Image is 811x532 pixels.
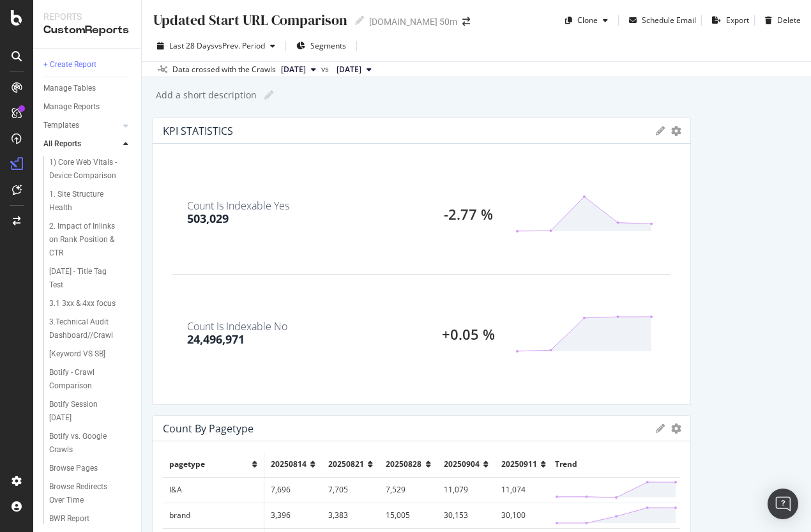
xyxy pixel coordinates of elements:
td: 30,100 [495,503,552,528]
div: Botify Session 10/5/2020 [49,398,120,425]
a: BWR Report [49,512,132,526]
span: vs Prev. Period [215,40,265,51]
div: KPI STATISTICS [163,125,233,137]
button: [DATE] [331,62,377,77]
button: Schedule Email [624,10,696,31]
div: Clone [577,15,598,26]
a: [DATE] - Title Tag Test [49,265,132,292]
a: 1. Site Structure Health [49,188,132,215]
div: Count Is Indexable Yes [187,201,289,211]
td: I&A [163,477,264,503]
td: 15,005 [379,503,437,528]
a: 3.1 3xx & 4xx focus [49,297,132,310]
span: Last 28 Days [169,40,215,51]
span: 2025 Sep. 11th [281,64,306,75]
div: Schedule Email [642,15,696,26]
div: 1. Site Structure Health [49,188,121,215]
div: Manage Reports [43,100,100,114]
div: Delete [777,15,801,26]
a: Botify Session [DATE] [49,398,132,425]
div: KPI STATISTICSgeargearCount Is Indexable Yes503,029-2.77 %Count Is Indexable No24,496,971+0.05 % [152,118,691,405]
td: 3,383 [322,503,379,528]
button: Clone [560,10,613,31]
span: 2025 Aug. 14th [337,64,361,75]
td: 7,529 [379,477,437,503]
td: 3,396 [264,503,322,528]
div: 1) Core Web Vitals - Device Comparison [49,156,125,183]
div: + Create Report [43,58,96,72]
div: Browse Redirects Over Time [49,480,123,507]
i: Edit report name [355,16,364,25]
div: 3.1 3xx & 4xx focus [49,297,116,310]
td: brand [163,503,264,528]
div: Count Is Indexable No [187,321,287,331]
button: Segments [291,36,351,56]
a: Templates [43,119,119,132]
div: 2. Impact of Inlinks on Rank Position & CTR [49,220,126,260]
div: Count by Pagetype [163,422,254,435]
a: Manage Tables [43,82,132,95]
button: [DATE] [276,62,321,77]
div: Browse Pages [49,462,98,475]
div: +0.05 % [421,328,515,340]
div: -2.77 % [421,208,515,220]
td: 7,696 [264,477,322,503]
div: 503,029 [187,211,229,227]
div: 24,496,971 [187,331,245,348]
span: 20250821 [328,459,364,469]
td: 7,705 [322,477,379,503]
a: 3.Technical Audit Dashboard//Crawl [49,315,132,342]
div: gear [671,126,681,135]
div: [DOMAIN_NAME] 50m [369,15,457,28]
span: vs [321,63,331,75]
div: Data crossed with the Crawls [172,64,276,75]
div: 2/16/2021 - Title Tag Test [49,265,120,292]
div: Botify - Crawl Comparison [49,366,122,393]
div: arrow-right-arrow-left [462,17,470,26]
span: 20250904 [444,459,480,469]
div: Botify vs. Google Crawls [49,430,121,457]
button: Last 28 DaysvsPrev. Period [152,36,280,56]
button: Export [707,10,749,31]
a: [Keyword VS SB] [49,347,132,361]
span: 20250814 [271,459,307,469]
a: + Create Report [43,58,132,72]
a: 1) Core Web Vitals - Device Comparison [49,156,132,183]
a: Botify vs. Google Crawls [49,430,132,457]
td: 11,074 [495,477,552,503]
div: [Keyword VS SB] [49,347,105,361]
td: 30,153 [437,503,495,528]
span: Trend [555,459,577,469]
td: 11,079 [437,477,495,503]
a: Browse Pages [49,462,132,475]
div: All Reports [43,137,81,151]
div: Updated Start URL Comparison [152,10,347,30]
a: Botify - Crawl Comparison [49,366,132,393]
div: Templates [43,119,79,132]
div: Add a short description [155,89,257,102]
span: 20250911 [501,459,537,469]
a: All Reports [43,137,119,151]
button: Delete [760,10,801,31]
div: CustomReports [43,23,131,38]
div: BWR Report [49,512,89,526]
div: Export [726,15,749,26]
span: 20250828 [386,459,421,469]
div: Reports [43,10,131,23]
a: Manage Reports [43,100,132,114]
span: pagetype [169,459,205,469]
div: Manage Tables [43,82,96,95]
span: Segments [310,40,346,51]
div: gear [671,424,681,433]
div: 3.Technical Audit Dashboard//Crawl [49,315,125,342]
i: Edit report name [264,91,273,100]
a: 2. Impact of Inlinks on Rank Position & CTR [49,220,132,260]
a: Browse Redirects Over Time [49,480,132,507]
div: Open Intercom Messenger [768,489,798,519]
